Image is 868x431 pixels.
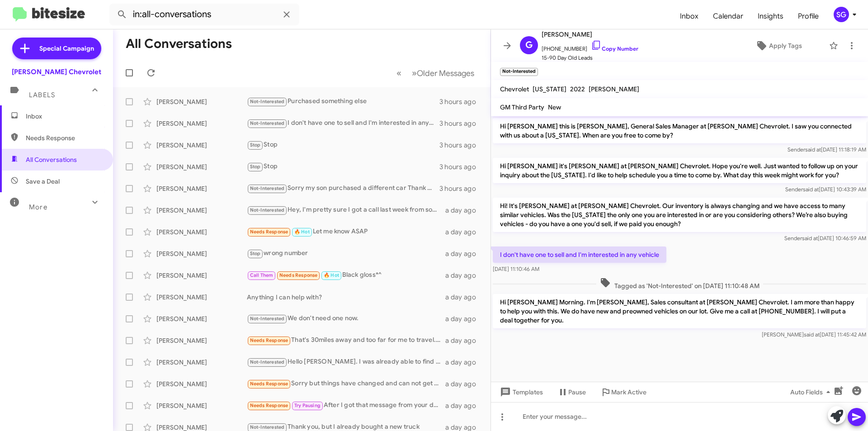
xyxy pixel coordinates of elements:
[500,103,544,111] span: GM Third Party
[493,246,666,263] p: I don't have one to sell and I'm interested in any vehicle
[791,3,826,29] span: Profile
[396,67,401,79] span: «
[500,68,538,76] small: Not-Interested
[834,7,849,22] div: SG
[802,235,818,242] span: said at
[493,265,539,272] span: [DATE] 11:10:46 AM
[445,358,483,367] div: a day ago
[593,384,654,400] button: Mark Active
[542,40,638,53] span: [PHONE_NUMBER]
[250,316,285,322] span: Not-Interested
[445,401,483,410] div: a day ago
[417,68,474,78] span: Older Messages
[493,118,866,143] p: Hi [PERSON_NAME] this is [PERSON_NAME], General Sales Manager at [PERSON_NAME] Chevrolet. I saw y...
[493,198,866,232] p: Hi! It's [PERSON_NAME] at [PERSON_NAME] Chevrolet. Our inventory is always changing and we have a...
[412,67,417,79] span: »
[548,103,561,111] span: New
[26,177,60,186] span: Save a Deal
[445,379,483,388] div: a day ago
[493,158,866,183] p: Hi [PERSON_NAME] it's [PERSON_NAME] at [PERSON_NAME] Chevrolet. Hope you're well. Just wanted to ...
[26,155,77,164] span: All Conversations
[156,271,247,280] div: [PERSON_NAME]
[156,401,247,410] div: [PERSON_NAME]
[570,85,585,93] span: 2022
[247,357,445,367] div: Hello [PERSON_NAME]. I was already able to find a suburban that matched my needs. Thanks for reac...
[445,227,483,237] div: a day ago
[247,270,445,280] div: Black gloss*^
[568,384,586,400] span: Pause
[279,272,318,278] span: Needs Response
[803,186,819,193] span: said at
[156,336,247,345] div: [PERSON_NAME]
[247,248,445,259] div: wrong number
[445,336,483,345] div: a day ago
[439,141,483,150] div: 3 hours ago
[498,384,543,400] span: Templates
[589,85,639,93] span: [PERSON_NAME]
[439,184,483,193] div: 3 hours ago
[533,85,566,93] span: [US_STATE]
[804,331,820,338] span: said at
[392,64,480,82] nav: Page navigation example
[542,29,638,40] span: [PERSON_NAME]
[250,359,285,365] span: Not-Interested
[591,45,638,52] a: Copy Number
[783,384,841,400] button: Auto Fields
[250,424,285,430] span: Not-Interested
[445,293,483,302] div: a day ago
[250,120,285,126] span: Not-Interested
[156,379,247,388] div: [PERSON_NAME]
[156,184,247,193] div: [PERSON_NAME]
[247,335,445,346] div: That's 30miles away and too far for me to travel. Thank you for reaching out.
[250,337,288,343] span: Needs Response
[596,277,763,290] span: Tagged as 'Not-Interested' on [DATE] 11:10:48 AM
[247,205,445,215] div: Hey, I'm pretty sure I got a call last week from someone over there and I explained that I was ju...
[445,271,483,280] div: a day ago
[156,249,247,258] div: [PERSON_NAME]
[439,119,483,128] div: 3 hours ago
[29,91,55,99] span: Labels
[26,112,103,121] span: Inbox
[156,358,247,367] div: [PERSON_NAME]
[247,400,445,411] div: After I got that message from your dealership. I went else where as I wanted a 2026. And all tge ...
[250,207,285,213] span: Not-Interested
[39,44,94,53] span: Special Campaign
[156,162,247,171] div: [PERSON_NAME]
[247,293,445,302] div: Anything I can help with?
[294,403,321,408] span: Try Pausing
[156,141,247,150] div: [PERSON_NAME]
[247,96,439,107] div: Purchased something else
[445,206,483,215] div: a day ago
[250,142,261,148] span: Stop
[493,294,866,328] p: Hi [PERSON_NAME] Morning. I'm [PERSON_NAME], Sales consultant at [PERSON_NAME] Chevrolet. I am mo...
[29,203,47,211] span: More
[156,293,247,302] div: [PERSON_NAME]
[500,85,529,93] span: Chevrolet
[126,37,232,51] h1: All Conversations
[784,235,866,242] span: Sender [DATE] 10:46:59 AM
[611,384,646,400] span: Mark Active
[491,384,550,400] button: Templates
[542,53,638,62] span: 15-90 Day Old Leads
[156,227,247,237] div: [PERSON_NAME]
[247,183,439,194] div: Sorry my son purchased a different car Thank you for your help.
[247,227,445,237] div: Let me know ASAP
[247,379,445,389] div: Sorry but things have changed and can not get new truck right now
[706,3,750,29] a: Calendar
[445,314,483,323] div: a day ago
[790,384,834,400] span: Auto Fields
[250,403,288,408] span: Needs Response
[826,7,858,22] button: SG
[769,38,802,54] span: Apply Tags
[156,119,247,128] div: [PERSON_NAME]
[750,3,791,29] a: Insights
[156,206,247,215] div: [PERSON_NAME]
[247,140,439,150] div: Stop
[26,133,103,142] span: Needs Response
[250,99,285,104] span: Not-Interested
[673,3,706,29] a: Inbox
[250,272,274,278] span: Call Them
